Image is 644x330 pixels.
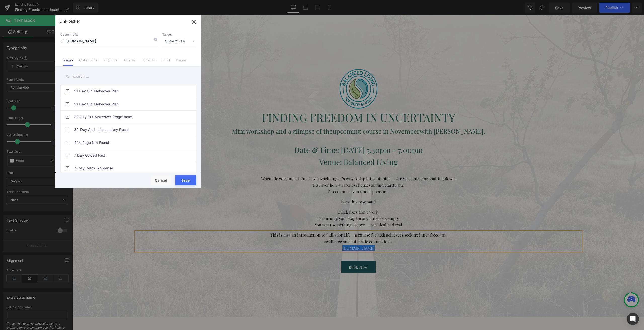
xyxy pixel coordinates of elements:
span: slip into autopilot — stress, control or shutting down. [286,161,383,166]
span: Date & Time: [DATE] 5.30pm - 7.00pm [221,130,350,140]
a: 7 Day Guided Fast [74,149,185,162]
a: Phone [176,58,186,66]
a: 7-Day Detox & Cleanse [74,162,185,174]
span: with [PERSON_NAME]. [347,112,412,120]
input: search ... [60,71,196,82]
a: Pages [63,58,73,66]
font: You want something deeper — practical and real [242,207,330,212]
button: Cancel [151,175,171,185]
a: Collections [79,58,97,66]
a: Email [162,58,170,66]
font: resilience and authentic connections. [251,224,320,229]
a: Book Now [269,246,303,258]
a: 21 Day Gut Makeover Plan [74,98,185,110]
span: upcoming course in November [260,112,347,120]
font: f r eedom — even under pressure. [255,174,316,179]
a: 404 Page Not Found [74,136,185,149]
span: Current Tab [162,37,196,46]
font: This is also an introduction to Skills for Life — [198,217,282,222]
font: FINDING FREEDOM IN UNCERTAINTY [189,95,382,110]
a: 21 Day Gut Makeover Plan [74,85,185,98]
a: 30-Day Anti-Inflammatory Reset [74,123,185,136]
font: When life gets uncertain or overwhelming, it’s easy to [188,161,286,166]
font: Discover how awareness helps you find clarity and [240,167,332,173]
span: a course for high achievers seeking inner freedom, [282,217,374,222]
a: Articles [124,58,136,66]
p: Link picker [59,19,80,24]
font: Performing your way through life feels empty. [245,201,327,206]
input: https://gempages.net [60,37,157,46]
div: Open Intercom Messenger [627,313,639,325]
button: Save [175,175,196,185]
b: Does this resonate? [268,184,304,189]
font: Mini workshop and a glimpse of the [159,112,260,120]
a: Products [103,58,118,66]
p: Custom URL [60,33,157,37]
a: 30 Day Gut Makeover Programme [74,111,185,123]
a: Scroll To [142,58,155,66]
span: Venue: Balanced Living [247,142,325,152]
p: Target [162,33,196,37]
font: Quick fixes don’t work. [265,194,307,200]
a: [DOMAIN_NAME] [270,230,302,235]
